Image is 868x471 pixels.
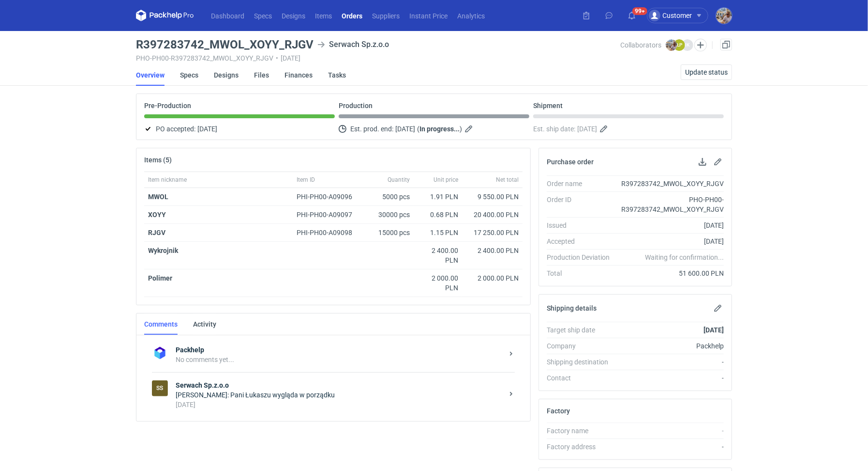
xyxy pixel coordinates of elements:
[547,252,617,262] div: Production Deviation
[694,39,707,51] button: Edit collaborators
[418,246,458,265] div: 2 400.00 PLN
[144,102,191,110] p: Pre-Production
[533,102,563,110] p: Shipment
[148,193,168,201] a: MWOL
[337,10,367,21] a: Orders
[297,192,361,202] div: PHI-PH00-A09096
[365,224,414,242] div: 15000 pcs
[496,176,519,184] span: Net total
[466,192,519,202] div: 9 550.00 PLN
[547,373,617,383] div: Contact
[685,69,728,76] span: Update status
[547,268,617,278] div: Total
[197,123,217,135] span: [DATE]
[466,273,519,283] div: 2 000.00 PLN
[547,325,617,335] div: Target ship date
[547,426,617,436] div: Factory name
[617,236,724,246] div: [DATE]
[148,274,172,282] strong: Polimer
[682,39,693,51] figcaption: IK
[365,206,414,224] div: 30000 pcs
[547,341,617,351] div: Company
[339,102,373,110] p: Production
[666,39,677,51] img: Michał Palasek
[180,64,198,86] a: Specs
[681,64,732,80] button: Update status
[617,220,724,230] div: [DATE]
[176,380,503,390] strong: Serwach Sp.z.o.o
[617,268,724,278] div: 51 600.00 PLN
[388,176,410,184] span: Quantity
[284,64,313,86] a: Finances
[617,179,724,188] div: R397283742_MWOL_XOYY_RJGV
[148,211,166,219] a: XOYY
[466,246,519,255] div: 2 400.00 PLN
[317,39,389,50] div: Serwach Sp.z.o.o
[621,41,662,49] span: Collaborators
[136,54,621,62] div: PHO-PH00-R397283742_MWOL_XOYY_RJGV [DATE]
[617,357,724,367] div: -
[712,156,724,168] button: Edit purchase order
[297,228,361,237] div: PHI-PH00-A09098
[193,314,216,335] a: Activity
[464,123,476,135] button: Edit estimated production end date
[144,156,172,164] h2: Items (5)
[617,426,724,436] div: -
[547,179,617,188] div: Order name
[395,123,415,135] span: [DATE]
[148,229,165,236] a: RJGV
[148,176,187,184] span: Item nickname
[136,64,165,86] a: Overview
[697,156,708,168] button: Download PO
[716,8,732,24] img: Michał Palasek
[547,442,617,452] div: Factory address
[647,8,716,23] button: Customer
[297,176,315,184] span: Item ID
[434,176,458,184] span: Unit price
[418,192,458,202] div: 1.91 PLN
[418,210,458,220] div: 0.68 PLN
[176,345,503,355] strong: Packhelp
[617,341,724,351] div: Packhelp
[673,39,685,51] figcaption: ŁP
[152,345,168,361] img: Packhelp
[533,123,724,135] div: Est. ship date:
[547,236,617,246] div: Accepted
[277,10,310,21] a: Designs
[417,125,419,133] em: (
[249,10,277,21] a: Specs
[577,123,597,135] span: [DATE]
[152,380,168,396] figcaption: SS
[460,125,462,133] em: )
[547,158,594,166] h2: Purchase order
[176,400,503,409] div: [DATE]
[599,123,611,135] button: Edit estimated shipping date
[617,195,724,214] div: PHO-PH00-R397283742_MWOL_XOYY_RJGV
[136,39,314,50] h3: R397283742_MWOL_XOYY_RJGV
[276,54,278,62] span: •
[136,10,194,21] svg: Packhelp Pro
[328,64,346,86] a: Tasks
[148,247,178,254] strong: Wykrojnik
[720,39,732,50] a: Duplicate
[310,10,337,21] a: Items
[404,10,452,21] a: Instant Price
[339,123,529,135] div: Est. prod. end:
[547,220,617,230] div: Issued
[645,252,724,262] em: Waiting for confirmation...
[547,304,597,312] h2: Shipping details
[624,8,640,23] button: 99+
[617,442,724,452] div: -
[419,125,460,133] strong: In progress...
[547,195,617,214] div: Order ID
[547,407,570,415] h2: Factory
[547,357,617,367] div: Shipping destination
[214,64,239,86] a: Designs
[176,355,503,364] div: No comments yet...
[418,228,458,237] div: 1.15 PLN
[152,380,168,396] div: Serwach Sp.z.o.o
[703,326,724,334] strong: [DATE]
